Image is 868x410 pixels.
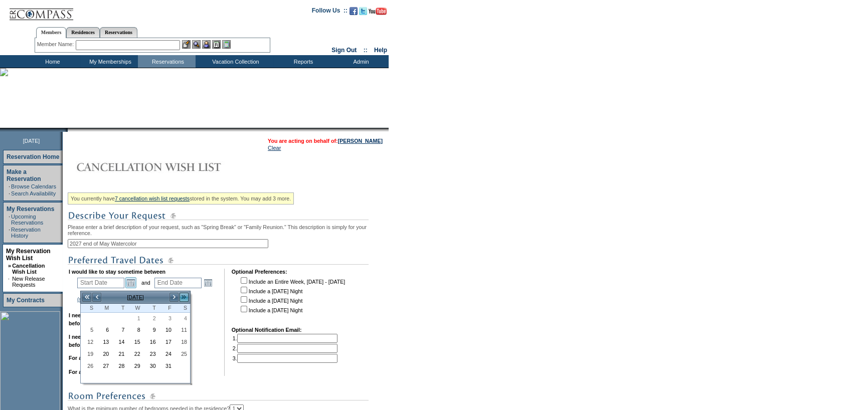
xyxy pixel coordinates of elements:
a: 25 [175,348,190,359]
a: 30 [144,360,158,371]
a: Reservation Home [7,153,59,160]
td: Friday, October 03, 2025 [159,313,175,324]
a: 7 [112,324,127,335]
td: Thursday, October 16, 2025 [143,336,159,348]
td: Thursday, October 02, 2025 [143,313,159,324]
span: 2 [144,315,158,322]
a: My Contracts [7,297,45,304]
img: b_calculator.gif [222,40,231,49]
a: 28 [112,360,127,371]
img: promoShadowLeftCorner.gif [64,128,68,132]
th: Sunday [81,304,96,313]
td: Tuesday, October 14, 2025 [112,336,127,348]
a: My Reservations [7,206,54,213]
a: 19 [81,348,96,359]
img: blank.gif [68,128,69,132]
a: 21 [112,348,127,359]
a: Follow us on Twitter [359,10,367,16]
b: I would like to stay sometime between [69,269,165,275]
a: 14 [112,336,127,347]
td: Sunday, October 12, 2025 [81,336,96,348]
div: Member Name: [37,40,76,49]
span: 3 [159,315,174,322]
a: Members [36,27,67,38]
td: 1. [233,334,337,343]
td: Reservations [138,55,196,68]
th: Thursday [143,304,159,313]
a: 9 [144,324,158,335]
a: 10 [159,324,174,335]
a: 12 [81,336,96,347]
span: You are acting on behalf of: [268,138,383,144]
a: 16 [144,336,158,347]
a: (show holiday calendar) [77,296,134,302]
a: My Reservation Wish List [6,248,51,262]
b: For a maximum of [69,369,115,375]
th: Tuesday [112,304,127,313]
td: Tuesday, October 28, 2025 [112,360,127,372]
td: Sunday, October 05, 2025 [81,324,96,336]
span: [DATE] [23,138,40,144]
a: 29 [128,360,142,371]
img: subTtlRoomPreferences.gif [68,390,369,402]
td: Wednesday, October 01, 2025 [127,313,143,324]
a: Cancellation Wish List [12,263,45,275]
a: < [92,292,102,302]
img: Cancellation Wish List [68,157,268,177]
a: 11 [175,324,190,335]
a: 5 [81,324,96,335]
a: > [169,292,179,302]
td: Follow Us :: [312,6,348,18]
a: Reservations [100,27,137,38]
td: Saturday, October 04, 2025 [175,313,190,324]
td: Saturday, October 11, 2025 [175,324,190,336]
td: My Memberships [80,55,138,68]
td: · [9,190,10,196]
input: Date format: M/D/Y. Shortcut keys: [T] for Today. [UP] or [.] for Next Day. [DOWN] or [,] for Pre... [154,278,202,288]
a: 24 [159,348,174,359]
a: 26 [81,360,96,371]
a: 15 [128,336,142,347]
a: 7 cancellation wish list requests [115,195,190,201]
a: Open the calendar popup. [203,277,214,288]
a: Residences [66,27,100,38]
td: Wednesday, October 15, 2025 [127,336,143,348]
td: Wednesday, October 22, 2025 [127,348,143,360]
img: Subscribe to our YouTube Channel [369,8,387,15]
a: << [82,292,92,302]
th: Friday [159,304,175,313]
a: Search Availability [11,190,56,196]
a: >> [179,292,189,302]
img: Follow us on Twitter [359,7,367,15]
a: 20 [97,348,111,359]
a: 22 [128,348,142,359]
a: Browse Calendars [11,183,56,189]
a: New Release Requests [12,276,45,288]
td: Sunday, October 19, 2025 [81,348,96,360]
img: Reservations [212,40,221,49]
a: 17 [159,336,174,347]
span: 4 [175,315,190,322]
th: Monday [96,304,112,313]
td: Saturday, October 18, 2025 [175,336,190,348]
a: 31 [159,360,174,371]
td: · [9,183,10,189]
img: Impersonate [202,40,211,49]
img: b_edit.gif [182,40,191,49]
td: Tuesday, October 21, 2025 [112,348,127,360]
b: For a minimum of [69,355,113,361]
th: Wednesday [127,304,143,313]
td: Thursday, October 23, 2025 [143,348,159,360]
b: » [8,263,11,269]
td: Monday, October 20, 2025 [96,348,112,360]
td: Thursday, October 09, 2025 [143,324,159,336]
a: 8 [128,324,142,335]
a: 13 [97,336,111,347]
td: Friday, October 17, 2025 [159,336,175,348]
a: 6 [97,324,111,335]
b: I need a maximum of [69,334,121,340]
span: :: [364,47,368,54]
td: Monday, October 27, 2025 [96,360,112,372]
th: Saturday [175,304,190,313]
a: Help [374,47,387,54]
